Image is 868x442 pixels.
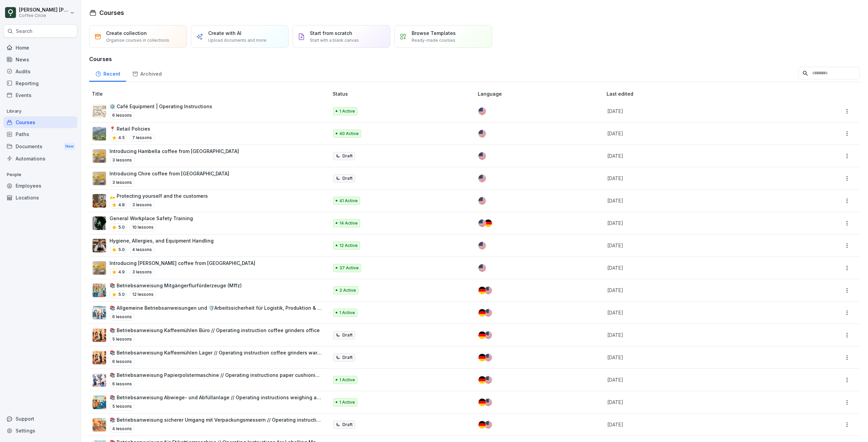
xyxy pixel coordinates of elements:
[3,140,77,153] a: DocumentsNew
[478,130,486,137] img: us.svg
[485,421,492,428] img: us.svg
[93,127,106,140] img: r4iv508g6r12c0i8kqe8gadw.png
[3,425,77,437] a: Settings
[110,237,214,244] p: Hygiene, Allergies, and Equipment Handling
[130,134,155,142] p: 7 lessons
[3,54,77,65] a: News
[485,309,492,316] img: us.svg
[607,197,787,204] p: [DATE]
[89,55,860,63] h3: Courses
[485,219,492,227] img: de.svg
[110,192,208,199] p: 🫴 Protecting yourself and the customers
[110,170,229,177] p: Introducing Chire coffee from [GEOGRAPHIC_DATA]
[110,103,212,110] p: ⚙️ Café Equipment | Operating Instructions
[607,264,787,271] p: [DATE]
[478,219,486,227] img: us.svg
[110,304,322,311] p: 📚 Allgemeine Betriebsanweisungen und 🛡️Arbeitssicherheit für Logistik, Produktion & Rösterei// 📚 ...
[93,306,106,320] img: bww9x9miqms8s9iphqwe3dqr.png
[93,261,106,275] img: dgqjoierlop7afwbaof655oy.png
[93,194,106,208] img: b6bm8nlnb9e4a66i6kerosil.png
[93,216,106,230] img: dk7x737xv5i545c4hvlzmvog.png
[478,309,486,316] img: de.svg
[99,8,124,17] h1: Courses
[607,130,787,137] p: [DATE]
[485,399,492,406] img: us.svg
[339,220,358,226] p: 14 Active
[607,108,787,115] p: [DATE]
[3,180,77,192] a: Employees
[208,37,267,43] p: Upload documents and more
[130,223,156,231] p: 10 lessons
[110,282,242,289] p: 📚 Betriebsanweisung Mitgängerflurförderzeuge (Mffz)
[478,108,486,115] img: us.svg
[478,354,486,361] img: de.svg
[478,331,486,339] img: de.svg
[478,287,486,294] img: de.svg
[607,421,787,428] p: [DATE]
[106,37,169,43] p: Organise courses in collections
[110,416,322,423] p: 📚 Betriebsanweisung sicherer Umgang mit Verpackungsmessern // Operating instructions for safe han...
[92,90,330,97] p: Title
[3,140,77,153] div: Documents
[333,90,475,97] p: Status
[607,287,787,294] p: [DATE]
[342,354,353,361] p: Draft
[93,149,106,163] img: dgqjoierlop7afwbaof655oy.png
[485,354,492,361] img: us.svg
[3,192,77,204] a: Locations
[110,156,135,164] p: 3 lessons
[478,90,604,97] p: Language
[3,153,77,165] a: Automations
[118,135,125,141] p: 4.5
[3,169,77,180] p: People
[478,399,486,406] img: de.svg
[607,309,787,316] p: [DATE]
[3,65,77,77] a: Audits
[485,331,492,339] img: us.svg
[118,247,125,253] p: 5.0
[478,152,486,160] img: us.svg
[19,13,68,18] p: Coffee Circle
[126,64,167,82] div: Archived
[110,125,155,132] p: 📍 Retail Policies
[93,396,106,409] img: y4pgqrhik4sm80heqjkv4feh.png
[3,89,77,101] a: Events
[342,153,353,159] p: Draft
[130,290,156,299] p: 12 lessons
[110,358,135,366] p: 6 lessons
[342,332,353,338] p: Draft
[110,335,135,343] p: 5 lessons
[130,268,155,276] p: 3 lessons
[478,264,486,272] img: us.svg
[485,376,492,384] img: us.svg
[130,246,155,254] p: 4 lessons
[3,128,77,140] a: Paths
[208,30,241,37] p: Create with AI
[607,242,787,249] p: [DATE]
[110,148,239,155] p: Introducing Hambella coffee from [GEOGRAPHIC_DATA]
[110,402,135,410] p: 5 lessons
[110,313,135,321] p: 6 lessons
[310,30,352,37] p: Start from scratch
[93,351,106,364] img: ssmdzr5vu0bedl37sriyb1fx.png
[607,90,795,97] p: Last edited
[118,224,125,230] p: 5.0
[3,77,77,89] div: Reporting
[478,175,486,182] img: us.svg
[89,64,126,82] a: Recent
[110,394,322,401] p: 📚 Betriebsanweisung Abwiege- und Abfüllanlage // Operating instructions weighing and filling syst...
[130,201,155,209] p: 3 lessons
[412,37,455,43] p: Ready-made courses
[478,421,486,428] img: de.svg
[607,175,787,182] p: [DATE]
[339,243,358,249] p: 12 Active
[110,215,193,222] p: General Workplace Safety Training
[110,380,135,388] p: 6 lessons
[342,175,353,181] p: Draft
[607,219,787,227] p: [DATE]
